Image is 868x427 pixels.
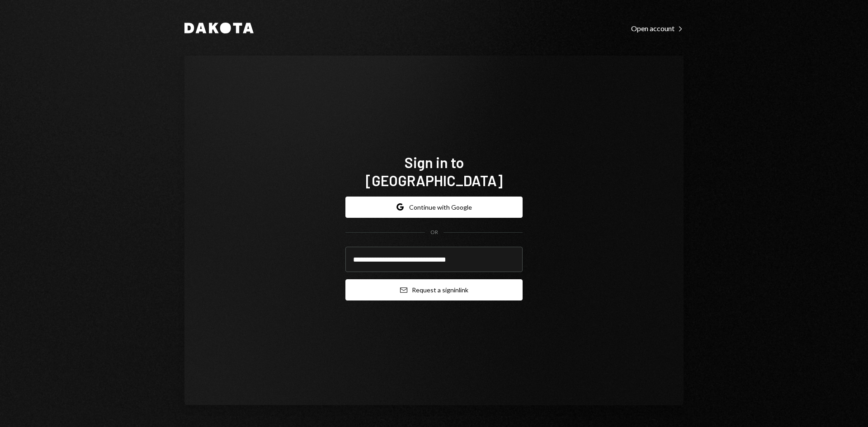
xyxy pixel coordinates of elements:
[631,24,684,33] div: Open account
[345,279,523,300] button: Request a signinlink
[345,197,523,218] button: Continue with Google
[345,153,523,189] h1: Sign in to [GEOGRAPHIC_DATA]
[430,229,438,236] div: OR
[631,23,684,33] a: Open account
